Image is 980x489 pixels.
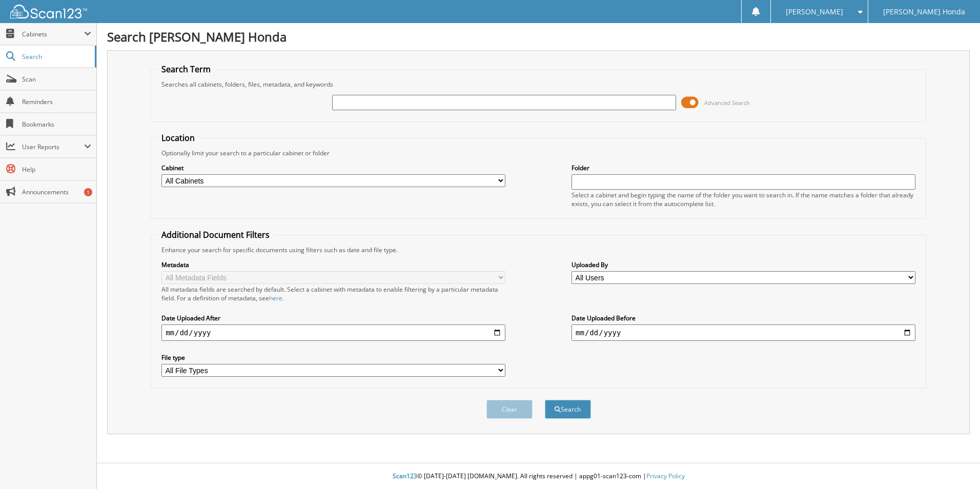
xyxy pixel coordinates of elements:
[393,472,417,480] span: Scan123
[161,164,505,172] label: Cabinet
[22,97,91,106] span: Reminders
[161,353,505,362] label: File type
[571,324,915,341] input: end
[107,28,970,45] h1: Search [PERSON_NAME] Honda
[22,30,84,38] span: Cabinets
[161,260,505,269] label: Metadata
[22,188,91,196] span: Announcements
[646,472,685,480] a: Privacy Policy
[156,80,921,89] div: Searches all cabinets, folders, files, metadata, and keywords
[22,165,91,174] span: Help
[545,400,591,419] button: Search
[161,314,505,322] label: Date Uploaded After
[786,9,843,15] span: [PERSON_NAME]
[156,246,921,254] div: Enhance your search for specific documents using filters such as date and file type.
[84,188,92,196] div: 1
[571,164,915,172] label: Folder
[883,9,965,15] span: [PERSON_NAME] Honda
[571,314,915,322] label: Date Uploaded Before
[22,142,84,151] span: User Reports
[571,260,915,269] label: Uploaded By
[161,285,505,302] div: All metadata fields are searched by default. Select a cabinet with metadata to enable filtering b...
[571,191,915,208] div: Select a cabinet and begin typing the name of the folder you want to search in. If the name match...
[156,132,200,144] legend: Location
[704,99,750,107] span: Advanced Search
[97,464,980,489] div: © [DATE]-[DATE] [DOMAIN_NAME]. All rights reserved | appg01-scan123-com |
[156,149,921,157] div: Optionally limit your search to a particular cabinet or folder
[22,75,91,84] span: Scan
[156,229,275,240] legend: Additional Document Filters
[22,52,90,61] span: Search
[486,400,533,419] button: Clear
[22,120,91,129] span: Bookmarks
[269,294,282,302] a: here
[10,5,87,18] img: scan123-logo-white.svg
[156,64,216,75] legend: Search Term
[161,324,505,341] input: start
